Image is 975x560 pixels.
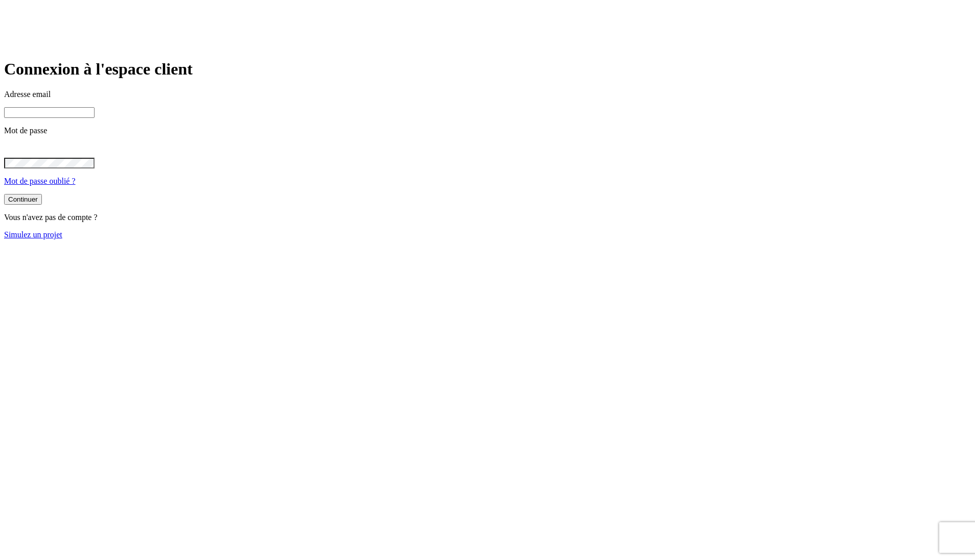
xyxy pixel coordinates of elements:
div: Continuer [8,196,38,203]
a: Mot de passe oublié ? [4,177,76,185]
a: Simulez un projet [4,230,62,239]
button: Continuer [4,194,42,205]
h1: Connexion à l'espace client [4,60,971,79]
p: Adresse email [4,90,971,99]
p: Vous n'avez pas de compte ? [4,213,971,222]
p: Mot de passe [4,126,971,135]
